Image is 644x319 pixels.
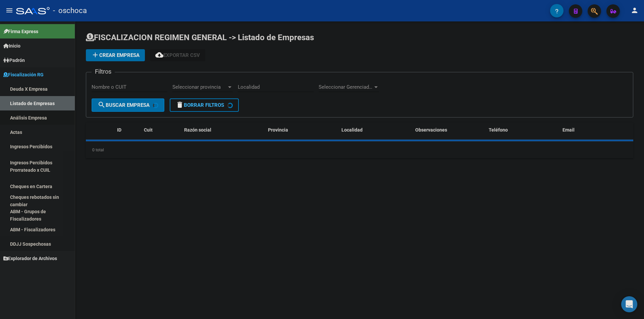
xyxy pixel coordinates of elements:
[117,127,121,133] span: ID
[5,6,13,14] mat-icon: menu
[86,33,314,42] span: FISCALIZACION REGIMEN GENERAL -> Listado de Empresas
[3,42,20,50] span: Inicio
[413,123,486,137] datatable-header-cell: Observaciones
[3,28,38,35] span: Firma Express
[155,52,200,58] span: Exportar CSV
[114,123,141,137] datatable-header-cell: ID
[339,123,412,137] datatable-header-cell: Localidad
[170,98,239,112] button: Borrar Filtros
[98,101,106,109] mat-icon: search
[86,49,145,61] button: Crear Empresa
[98,102,150,108] span: Buscar Empresa
[172,84,227,90] span: Seleccionar provincia
[560,123,633,137] datatable-header-cell: Email
[341,127,363,133] span: Localidad
[141,123,181,137] datatable-header-cell: Cuit
[562,127,575,133] span: Email
[489,127,508,133] span: Teléfono
[319,84,373,90] span: Seleccionar Gerenciador
[184,127,211,133] span: Razón social
[86,142,633,158] div: 0 total
[3,71,44,78] span: Fiscalización RG
[155,51,163,59] mat-icon: cloud_download
[150,49,205,61] button: Exportar CSV
[3,57,25,64] span: Padrón
[621,296,637,312] div: Open Intercom Messenger
[486,123,559,137] datatable-header-cell: Teléfono
[415,127,447,133] span: Observaciones
[53,3,87,18] span: - oschoca
[144,127,153,133] span: Cuit
[631,6,639,14] mat-icon: person
[176,102,224,108] span: Borrar Filtros
[92,67,115,76] h3: Filtros
[181,123,265,137] datatable-header-cell: Razón social
[3,255,57,262] span: Explorador de Archivos
[176,101,184,109] mat-icon: delete
[91,52,140,58] span: Crear Empresa
[268,127,288,133] span: Provincia
[265,123,339,137] datatable-header-cell: Provincia
[91,51,99,59] mat-icon: add
[92,98,164,112] button: Buscar Empresa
